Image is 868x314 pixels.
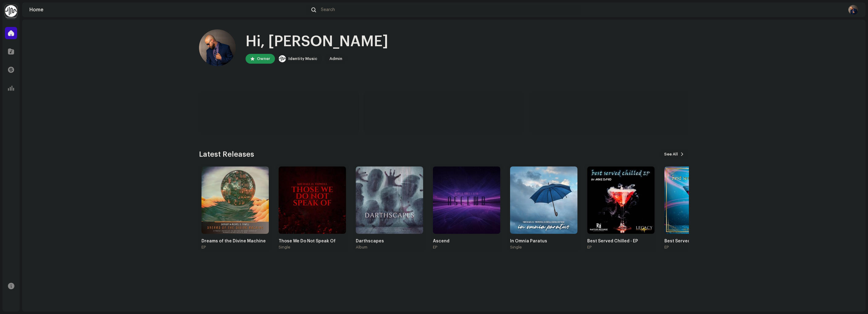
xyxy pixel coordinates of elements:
[279,239,346,244] div: Those We Do Not Speak Of
[279,245,290,250] div: Single
[587,245,592,250] div: EP
[201,239,269,244] div: Dreams of the Divine Machine
[356,239,423,244] div: Darthscapes
[659,149,689,159] button: See All
[664,166,732,234] img: f5d6d14b-a020-43d8-91dc-ee8116971204
[356,245,367,250] div: Album
[199,29,236,66] img: 63b1467e-faf7-4bbb-8762-1356b12c8e5f
[246,32,388,51] div: Hi, [PERSON_NAME]
[329,55,342,62] div: Admin
[664,245,669,250] div: EP
[664,148,678,160] span: See All
[5,5,17,17] img: 0f74c21f-6d1c-4dbc-9196-dbddad53419e
[510,166,577,234] img: 1b9bac70-ac5d-407c-b308-4721473407d7
[433,239,500,244] div: Ascend
[433,245,437,250] div: EP
[356,166,423,234] img: 6278da20-a8e6-4355-b238-9ae221c48a41
[201,166,269,234] img: 63c3a368-dddf-479a-b161-4b8da2f85302
[510,245,522,250] div: Single
[199,149,254,159] h3: Latest Releases
[201,245,206,250] div: EP
[279,166,346,234] img: dd54efea-62fc-431b-888d-1232eebe86c2
[29,7,304,12] div: Home
[587,166,655,234] img: 1f13611b-37fd-4847-b2db-1657e9905fb0
[433,166,500,234] img: 5505a8f4-50e0-4a10-8448-736147be07c9
[848,5,858,15] img: 63b1467e-faf7-4bbb-8762-1356b12c8e5f
[664,239,732,244] div: Best Served Chilled, Vol. 2
[257,55,270,62] div: Owner
[279,55,286,62] img: 0f74c21f-6d1c-4dbc-9196-dbddad53419e
[321,7,335,12] span: Search
[510,239,577,244] div: In Omnia Paratus
[288,55,317,62] div: Identity Music
[587,239,655,244] div: Best Served Chilled - EP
